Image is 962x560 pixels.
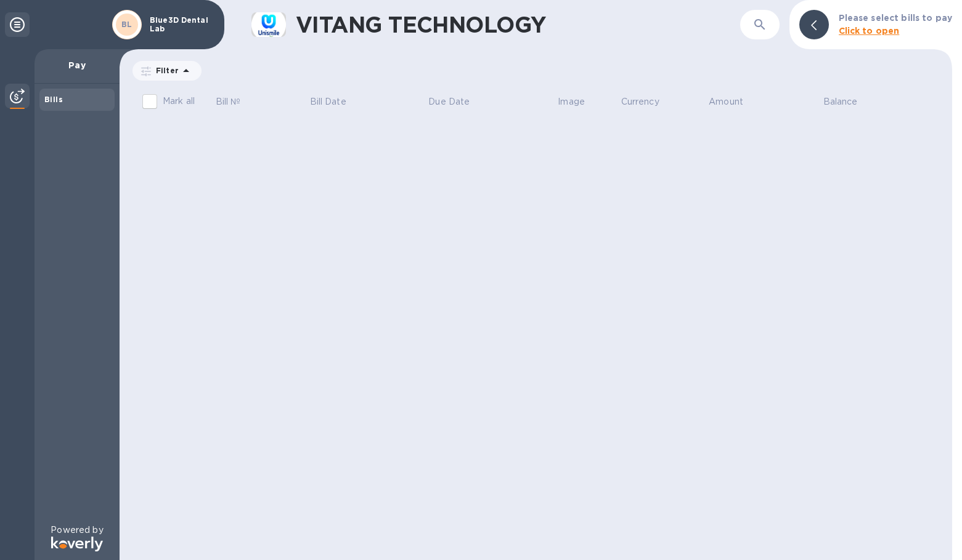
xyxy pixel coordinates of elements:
p: Filter [151,65,179,76]
b: Please select bills to pay [839,13,952,23]
p: Bill № [216,95,241,108]
p: Powered by [51,524,103,537]
p: Due Date [428,95,470,108]
b: BL [121,20,132,29]
p: Blue3D Dental Lab [150,16,211,33]
b: Click to open [839,26,900,36]
b: Bills [44,95,63,104]
span: Amount [709,95,759,108]
p: Bill Date [310,95,346,108]
img: Logo [51,537,103,551]
span: Bill № [216,95,257,108]
h1: VITANG TECHNOLOGY [296,12,740,38]
p: Mark all [163,95,195,108]
p: Pay [44,59,110,71]
span: Due Date [428,95,486,108]
span: Balance [823,95,874,108]
p: Currency [621,95,659,108]
p: Balance [823,95,858,108]
p: Image [558,95,585,108]
p: Amount [709,95,743,108]
span: Bill Date [310,95,362,108]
